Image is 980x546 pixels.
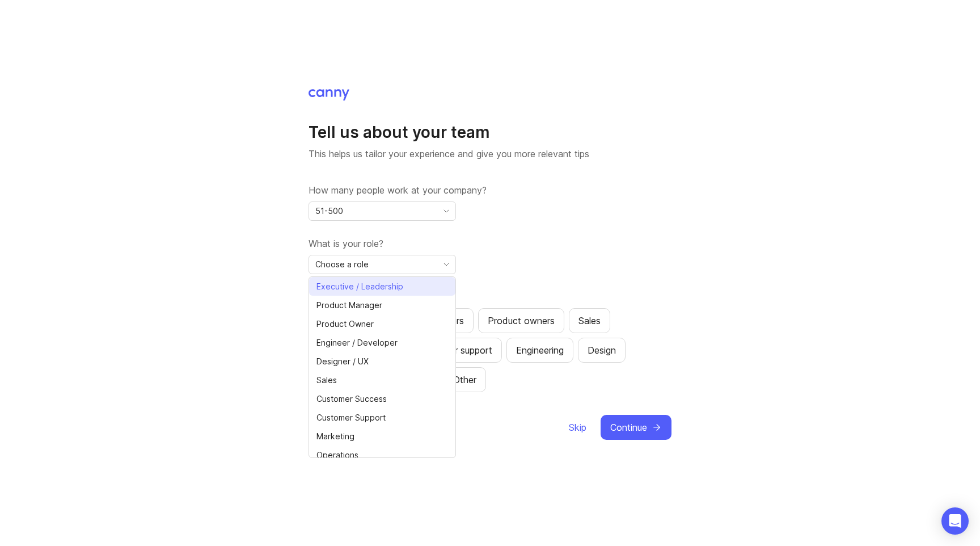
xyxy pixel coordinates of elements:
[309,255,456,274] div: toggle menu
[569,308,610,333] button: Sales
[316,299,382,312] span: Product Manager
[316,411,386,424] span: Customer Support
[488,314,555,327] div: Product owners
[578,314,601,327] div: Sales
[610,421,647,434] span: Continue
[316,355,369,368] span: Designer / UX
[315,258,369,271] span: Choose a role
[516,343,564,357] div: Engineering
[316,337,398,349] span: Engineer / Developer
[309,89,349,100] img: Canny Home
[316,318,374,330] span: Product Owner
[309,290,671,304] label: Which teams will be using Canny?
[578,338,626,363] button: Design
[443,367,486,392] button: Other
[437,260,455,269] svg: toggle icon
[316,280,403,293] span: Executive / Leadership
[316,430,354,443] span: Marketing
[315,205,343,217] span: 51-500
[309,201,456,221] div: toggle menu
[309,183,671,197] label: How many people work at your company?
[437,207,455,216] svg: toggle icon
[309,237,671,250] label: What is your role?
[316,374,337,387] span: Sales
[478,308,564,333] button: Product owners
[941,507,969,535] div: Open Intercom Messenger
[316,393,387,405] span: Customer Success
[588,343,616,357] div: Design
[601,415,671,440] button: Continue
[568,415,587,440] button: Skip
[453,373,476,387] div: Other
[506,338,573,363] button: Engineering
[316,449,358,461] span: Operations
[569,421,586,434] span: Skip
[309,147,671,161] p: This helps us tailor your experience and give you more relevant tips
[309,122,671,142] h1: Tell us about your team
